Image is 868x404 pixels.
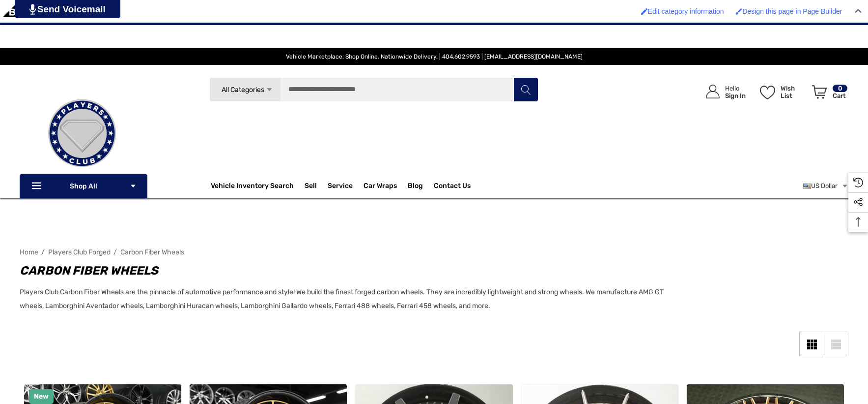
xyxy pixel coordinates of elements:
span: All Categories [221,86,264,94]
svg: Review Your Cart [812,85,827,99]
a: USD [803,176,848,196]
a: Wish List Wish List [756,75,808,109]
a: Sign in [695,75,751,109]
a: Enabled brush for category edit Edit category information [636,2,729,20]
a: Service [328,182,353,192]
p: Hello [725,85,746,92]
svg: Recently Viewed [853,178,863,187]
p: Cart [833,92,847,99]
span: Sell [305,182,317,192]
span: Edit category information [648,7,724,15]
span: Car Wraps [364,182,397,192]
a: Vehicle Inventory Search [211,182,294,192]
a: Car Wraps [364,176,408,196]
img: PjwhLS0gR2VuZXJhdG9yOiBHcmF2aXQuaW8gLS0+PHN2ZyB4bWxucz0iaHR0cDovL3d3dy53My5vcmcvMjAwMC9zdmciIHhtb... [29,4,36,15]
a: All Categories Icon Arrow Down Icon Arrow Up [209,77,280,102]
a: List View [824,332,848,356]
a: Blog [408,182,423,192]
p: 0 [833,85,847,92]
span: New [34,392,49,401]
svg: Wish List [760,86,775,99]
h1: Carbon Fiber Wheels [20,262,686,280]
a: Sell [305,176,328,196]
a: Contact Us [434,182,471,192]
a: Home [20,248,38,256]
img: Players Club | Cars For Sale [33,84,131,183]
button: Search [513,77,538,102]
p: Shop All [20,174,147,198]
svg: Social Media [853,197,863,207]
svg: Top [848,217,868,227]
a: Grid View [799,332,824,356]
svg: Icon User Account [706,85,720,98]
p: Sign In [725,92,746,99]
img: Enabled brush for category edit [641,8,648,15]
img: Enabled brush for page builder edit. [735,8,742,15]
a: Enabled brush for page builder edit. Design this page in Page Builder [730,2,847,20]
img: Close Admin Bar [855,9,862,13]
a: Players Club Forged [48,248,111,256]
span: Design this page in Page Builder [742,7,842,15]
svg: Icon Arrow Down [266,86,273,93]
p: Players Club Carbon Fiber Wheels are the pinnacle of automotive performance and style! We build t... [20,285,686,313]
svg: Icon Line [30,181,45,192]
a: Cart with 0 items [808,75,848,113]
svg: Icon Arrow Down [130,183,137,189]
a: Carbon Fiber Wheels [120,248,184,256]
p: Wish List [781,85,807,99]
nav: Breadcrumb [20,244,848,261]
span: Vehicle Marketplace. Shop Online. Nationwide Delivery. | 404.602.9593 | [EMAIL_ADDRESS][DOMAIN_NAME] [286,53,583,60]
